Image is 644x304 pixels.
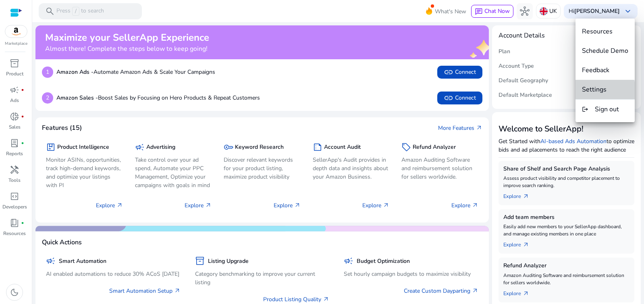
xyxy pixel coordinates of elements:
span: Sign out [595,105,619,114]
mat-icon: logout [582,104,588,114]
span: Resources [582,27,613,36]
span: Schedule Demo [582,46,628,55]
span: Settings [582,85,607,94]
span: Feedback [582,66,609,75]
